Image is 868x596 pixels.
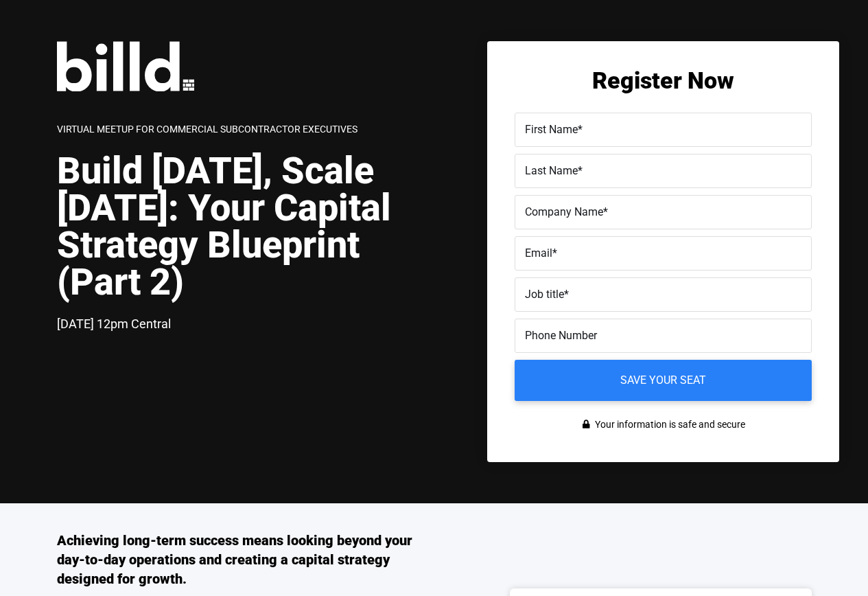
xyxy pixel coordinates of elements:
input: Save your seat [515,360,812,401]
span: Your information is safe and secure [591,415,745,435]
span: Last Name [525,164,578,177]
span: Job title [525,288,564,301]
h1: Build [DATE], Scale [DATE]: Your Capital Strategy Blueprint (Part 2) [57,152,434,301]
span: First Name [525,123,578,136]
h3: Achieving long-term success means looking beyond your day-to-day operations and creating a capita... [57,531,434,588]
span: [DATE] 12pm Central [57,317,171,331]
span: Phone Number [525,329,597,342]
h2: Register Now [515,69,812,92]
span: Company Name [525,205,603,218]
span: Virtual Meetup for Commercial Subcontractor Executives [57,124,357,135]
span: Email [525,247,552,260]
